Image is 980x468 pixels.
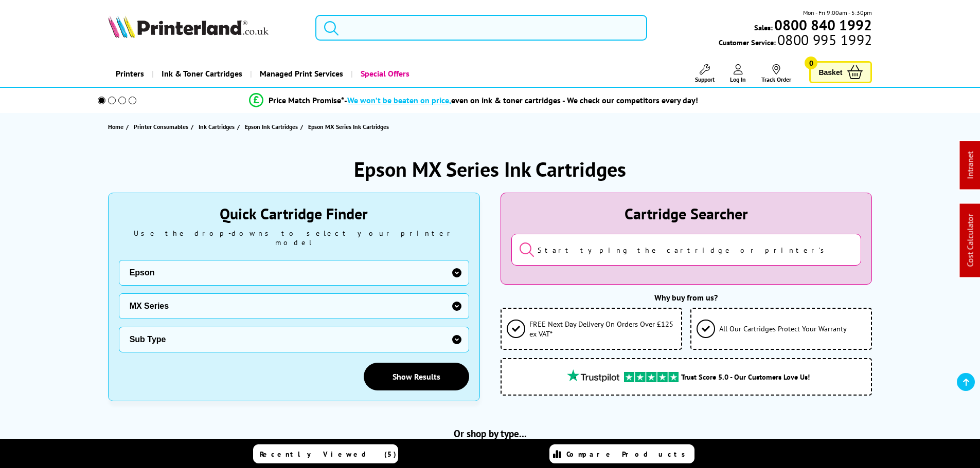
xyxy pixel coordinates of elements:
[754,23,773,32] span: Sales:
[809,61,872,83] a: Basket 0
[253,444,398,463] a: Recently Viewed (5)
[695,64,715,83] a: Support
[354,156,626,182] h1: Epson MX Series Ink Cartridges
[730,76,746,83] span: Log In
[119,203,469,223] div: Quick Cartridge Finder
[344,95,698,105] div: - even on ink & toner cartridges - We check our competitors every day!
[501,292,872,303] div: Why buy from us?
[308,123,389,130] span: Epson MX Series Ink Cartridges
[108,61,152,87] a: Printers
[965,152,975,179] a: Intranet
[719,35,872,47] span: Customer Service:
[199,121,235,132] span: Ink Cartridges
[511,234,862,266] input: Start typing the cartridge or printer's name...
[152,61,250,87] a: Ink & Toner Cartridges
[761,64,791,83] a: Track Order
[250,61,351,87] a: Managed Print Services
[511,203,862,223] div: Cartridge Searcher
[134,121,191,132] a: Printer Consumables
[108,15,269,38] img: Printerland Logo
[562,369,624,382] img: trustpilot rating
[730,64,746,83] a: Log In
[260,450,397,459] span: Recently Viewed (5)
[566,450,691,459] span: Compare Products
[965,214,975,267] a: Cost Calculator
[245,121,298,132] span: Epson Ink Cartridges
[119,229,469,247] div: Use the drop-downs to select your printer model
[549,444,694,463] a: Compare Products
[805,57,817,69] span: 0
[695,76,715,83] span: Support
[269,95,344,105] span: Price Match Promise*
[347,95,451,105] span: We won’t be beaten on price,
[681,372,810,382] span: Trust Score 5.0 - Our Customers Love Us!
[803,8,872,17] span: Mon - Fri 9:00am - 5:30pm
[108,121,126,132] a: Home
[719,324,847,333] span: All Our Cartridges Protect Your Warranty
[774,15,872,34] b: 0800 840 1992
[162,61,242,87] span: Ink & Toner Cartridges
[245,121,300,132] a: Epson Ink Cartridges
[108,427,872,440] h2: Or shop by type...
[199,121,237,132] a: Ink Cartridges
[818,65,842,79] span: Basket
[529,319,676,339] span: FREE Next Day Delivery On Orders Over £125 ex VAT*
[84,91,864,109] li: modal_Promise
[773,20,872,30] a: 0800 840 1992
[776,35,872,45] span: 0800 995 1992
[108,15,303,40] a: Printerland Logo
[364,363,469,390] a: Show Results
[624,372,679,382] img: trustpilot rating
[351,61,417,87] a: Special Offers
[134,121,188,132] span: Printer Consumables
